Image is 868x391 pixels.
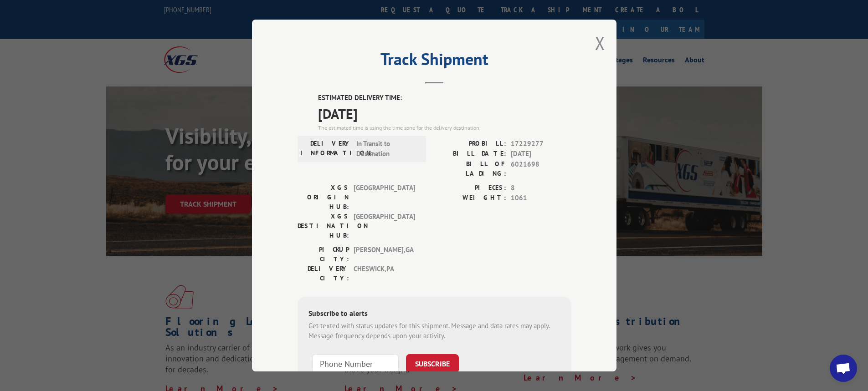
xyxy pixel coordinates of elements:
span: 8 [511,183,571,193]
label: PICKUP CITY: [298,245,349,264]
label: XGS ORIGIN HUB: [298,183,349,212]
span: In Transit to Destination [356,139,418,159]
span: [DATE] [318,103,571,124]
h2: Track Shipment [298,53,571,70]
div: Get texted with status updates for this shipment. Message and data rates may apply. Message frequ... [308,321,560,341]
label: BILL DATE: [434,149,506,159]
span: [GEOGRAPHIC_DATA] [354,183,415,212]
div: The estimated time is using the time zone for the delivery destination. [318,124,571,132]
label: DELIVERY INFORMATION: [300,139,352,159]
span: CHESWICK , PA [354,264,415,283]
span: 6021698 [511,159,571,178]
label: WEIGHT: [434,193,506,203]
label: BILL OF LADING: [434,159,506,178]
span: [GEOGRAPHIC_DATA] [354,212,415,240]
span: 1061 [511,193,571,203]
button: Close modal [595,31,605,55]
label: XGS DESTINATION HUB: [298,212,349,240]
input: Phone Number [312,354,399,373]
label: DELIVERY CITY: [298,264,349,283]
label: ESTIMATED DELIVERY TIME: [318,93,571,103]
span: [DATE] [511,149,571,159]
div: Open chat [830,355,857,382]
label: PROBILL: [434,139,506,149]
label: PIECES: [434,183,506,193]
span: 17229277 [511,139,571,149]
span: [PERSON_NAME] , GA [354,245,415,264]
div: Subscribe to alerts [308,308,560,321]
button: SUBSCRIBE [406,354,459,373]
